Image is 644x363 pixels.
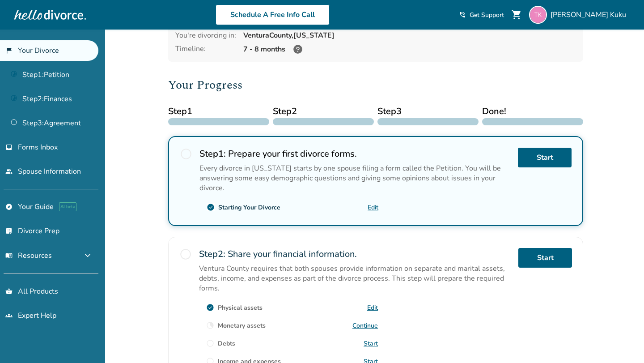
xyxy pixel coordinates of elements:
[180,148,192,160] span: radio_button_unchecked
[352,321,378,330] a: Continue
[243,30,576,40] div: Ventura County, [US_STATE]
[511,9,522,20] span: shopping_cart
[199,264,511,293] p: Ventura County requires that both spouses provide information on separate and marital assets, deb...
[5,203,13,210] span: explore
[459,11,504,19] a: phone_in_talkGet Support
[59,202,76,211] span: AI beta
[243,44,576,55] div: 7 - 8 months
[273,105,374,118] span: Step 2
[364,339,378,348] a: Start
[18,142,58,152] span: Forms Inbox
[5,251,52,261] span: Resources
[5,288,13,295] span: shopping_basket
[206,321,214,329] span: clock_loader_40
[5,168,13,175] span: people
[218,203,280,212] div: Starting Your Divorce
[5,227,13,235] span: list_alt_check
[218,321,266,330] div: Monetary assets
[377,105,479,118] span: Step 3
[599,320,644,363] iframe: Chat Widget
[199,148,226,160] strong: Step 1 :
[206,303,214,312] span: check_circle
[168,76,583,94] h2: Your Progress
[218,303,263,312] div: Physical assets
[551,10,630,20] span: [PERSON_NAME] Kuku
[199,248,225,260] strong: Step 2 :
[368,203,378,212] a: Edit
[207,203,215,211] span: check_circle
[459,11,466,18] span: phone_in_talk
[518,148,572,167] a: Start
[5,144,13,151] span: inbox
[5,312,13,319] span: groups
[175,44,236,55] div: Timeline:
[199,148,511,160] h2: Prepare your first divorce forms.
[218,339,235,348] div: Debts
[82,250,93,261] span: expand_more
[470,11,504,19] span: Get Support
[529,6,547,24] img: thorton05@gmail.com
[179,248,192,261] span: radio_button_unchecked
[5,252,13,259] span: menu_book
[518,248,572,268] a: Start
[367,303,378,312] a: Edit
[482,105,583,118] span: Done!
[5,47,13,54] span: flag_2
[199,248,511,260] h2: Share your financial information.
[206,339,214,347] span: radio_button_unchecked
[199,163,511,193] p: Every divorce in [US_STATE] starts by one spouse filing a form called the Petition. You will be a...
[216,4,330,25] a: Schedule A Free Info Call
[168,105,269,118] span: Step 1
[175,30,236,40] div: You're divorcing in:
